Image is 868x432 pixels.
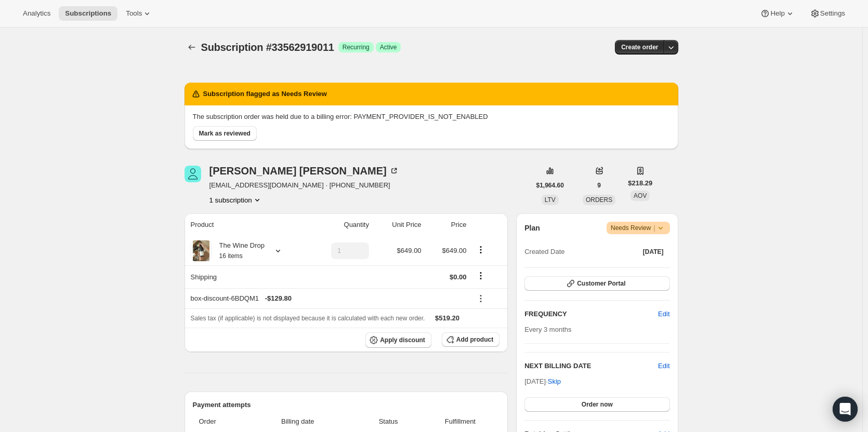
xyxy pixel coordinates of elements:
th: Unit Price [372,213,425,236]
span: Every 3 months [524,326,571,333]
span: Martha Barnes [185,166,201,182]
span: Settings [820,9,845,18]
button: Edit [652,306,676,322]
span: [DATE] · [524,377,561,385]
span: $649.00 [397,247,422,254]
div: Open Intercom Messenger [833,397,858,422]
span: $218.29 [628,178,652,188]
span: Status [356,416,421,427]
span: AOV [634,192,647,199]
span: Edit [658,309,669,319]
button: Add product [442,332,499,347]
span: $0.00 [450,273,467,281]
span: - $129.80 [265,293,292,304]
span: Skip [548,376,561,387]
span: Help [770,9,784,18]
span: [DATE] [643,248,664,256]
span: Add product [456,335,493,344]
button: Settings [804,6,851,21]
span: Active [380,43,397,51]
button: [DATE] [637,245,670,259]
button: Subscriptions [59,6,117,21]
h2: Plan [524,223,540,233]
button: Subscriptions [185,40,199,55]
span: Create order [621,43,658,51]
span: ORDERS [586,196,612,204]
span: Customer Portal [577,279,625,288]
button: Create order [615,40,664,55]
th: Quantity [307,213,372,236]
span: Tools [126,9,142,18]
div: box-discount-6BDQM1 [191,293,467,304]
button: Help [754,6,801,21]
th: Price [425,213,470,236]
span: Mark as reviewed [199,129,251,138]
th: Product [185,213,307,236]
p: The subscription order was held due to a billing error: PAYMENT_PROVIDER_IS_NOT_ENABLED [193,112,670,122]
button: Product actions [472,244,489,255]
h2: NEXT BILLING DATE [524,361,658,371]
span: $1,964.60 [536,181,564,190]
button: Order now [524,397,669,412]
h2: FREQUENCY [524,309,658,319]
div: The Wine Drop [212,240,265,261]
span: Fulfillment [427,416,494,427]
small: 16 items [219,252,243,260]
h2: Payment attempts [193,400,500,410]
button: Apply discount [365,332,431,348]
span: $649.00 [442,247,466,254]
h2: Subscription flagged as Needs Review [203,89,327,99]
span: $519.20 [435,314,459,322]
span: [EMAIL_ADDRESS][DOMAIN_NAME] · [PHONE_NUMBER] [209,180,399,191]
button: 9 [591,178,607,193]
span: Recurring [343,43,370,51]
span: LTV [545,196,556,204]
button: Skip [542,373,567,390]
button: Analytics [17,6,57,21]
span: Order now [582,400,613,409]
button: Edit [658,361,669,371]
button: Customer Portal [524,276,669,291]
button: Mark as reviewed [193,126,257,141]
span: Sales tax (if applicable) is not displayed because it is calculated with each new order. [191,315,425,322]
span: Subscriptions [65,9,111,18]
button: Shipping actions [472,270,489,281]
th: Shipping [185,265,307,288]
div: [PERSON_NAME] [PERSON_NAME] [209,166,399,176]
span: 9 [597,181,601,190]
button: $1,964.60 [530,178,570,193]
span: Billing date [246,416,350,427]
span: Apply discount [380,336,425,344]
button: Tools [120,6,159,21]
button: Product actions [209,195,262,205]
span: Subscription #33562919011 [201,42,334,53]
span: Analytics [23,9,50,18]
span: | [653,224,655,232]
span: Created Date [524,247,564,257]
span: Needs Review [611,223,666,233]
